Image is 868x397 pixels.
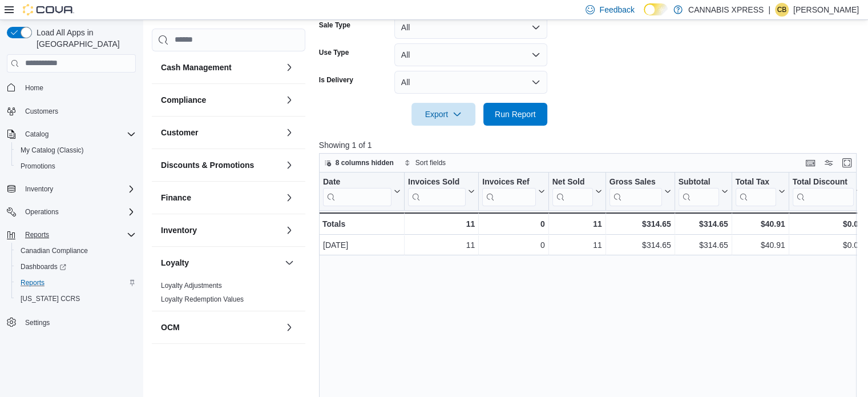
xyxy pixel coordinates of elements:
div: Invoices Ref [482,177,535,206]
button: Total Tax [735,177,785,206]
div: $40.91 [735,217,785,231]
button: Inventory [2,181,140,197]
span: Dashboards [21,262,66,271]
button: Subtotal [678,177,728,206]
h3: OCM [161,322,180,333]
h3: Compliance [161,94,206,106]
button: Reports [21,228,54,242]
button: All [394,16,547,39]
a: Canadian Compliance [16,244,92,258]
span: Settings [21,315,136,329]
button: Keyboard shortcuts [804,156,817,170]
div: Date [323,177,391,206]
button: Catalog [2,126,140,142]
div: Date [323,177,391,187]
a: [US_STATE] CCRS [16,292,84,306]
label: Sale Type [319,21,350,30]
span: Loyalty Redemption Values [161,295,244,304]
button: Operations [2,204,140,220]
button: Home [2,79,140,96]
a: Dashboards [11,259,140,275]
span: [US_STATE] CCRS [21,294,80,303]
button: Inventory [21,182,58,196]
button: Gross Sales [609,177,671,206]
p: [PERSON_NAME] [793,3,859,17]
a: Loyalty Redemption Values [161,295,244,303]
span: Operations [25,207,59,216]
span: Catalog [25,130,49,139]
span: Reports [25,230,49,239]
button: Customers [2,103,140,119]
span: Sort fields [415,158,446,167]
button: Export [411,103,475,126]
span: Catalog [21,127,136,141]
button: Finance [161,192,280,203]
span: Inventory [21,182,136,196]
button: Customer [161,127,280,138]
span: Reports [21,278,45,287]
button: Enter fullscreen [840,156,854,170]
span: Load All Apps in [GEOGRAPHIC_DATA] [32,27,136,50]
div: $314.65 [678,217,728,231]
span: CB [777,3,787,17]
span: My Catalog (Classic) [21,146,84,155]
button: OCM [282,320,296,334]
p: CANNABIS XPRESS [688,3,764,17]
span: Inventory [25,185,53,194]
button: Settings [2,314,140,330]
button: Inventory [282,223,296,237]
span: Reports [21,228,136,242]
p: Showing 1 of 1 [319,139,862,151]
div: $314.65 [609,217,671,231]
div: 11 [408,238,475,252]
div: Loyalty [152,279,305,311]
button: Compliance [161,94,280,106]
a: Home [21,81,48,95]
button: [US_STATE] CCRS [11,291,140,307]
a: Reports [16,276,49,290]
button: Operations [21,205,63,219]
h3: Loyalty [161,257,189,268]
div: $0.00 [792,238,862,252]
div: 0 [482,217,544,231]
button: Run Report [483,103,547,126]
h3: Finance [161,192,191,203]
div: 11 [552,238,602,252]
div: 0 [482,238,544,252]
a: Customers [21,105,63,118]
a: Settings [21,316,54,330]
div: Net Sold [552,177,592,187]
div: Totals [322,217,401,231]
label: Use Type [319,48,349,57]
button: Discounts & Promotions [282,158,296,172]
span: Reports [16,276,136,290]
label: Is Delivery [319,75,353,85]
span: Operations [21,205,136,219]
button: Invoices Ref [482,177,544,206]
div: Subtotal [678,177,718,187]
div: Subtotal [678,177,718,206]
div: Total Tax [735,177,776,187]
div: Invoices Sold [408,177,466,206]
div: Total Discount [792,177,853,206]
input: Dark Mode [644,3,668,15]
button: Compliance [282,93,296,107]
button: Net Sold [552,177,601,206]
button: My Catalog (Classic) [11,142,140,158]
div: $314.65 [678,238,728,252]
span: Washington CCRS [16,292,136,306]
div: [DATE] [323,238,401,252]
div: Total Tax [735,177,776,206]
span: Customers [25,107,58,116]
h3: Cash Management [161,62,232,73]
a: Promotions [16,159,60,173]
span: Promotions [21,162,55,171]
div: Gross Sales [609,177,661,187]
img: Cova [23,4,74,15]
button: Discounts & Promotions [161,159,280,171]
div: 11 [552,217,601,231]
button: Finance [282,191,296,204]
button: Sort fields [399,156,450,170]
div: Total Discount [792,177,853,187]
